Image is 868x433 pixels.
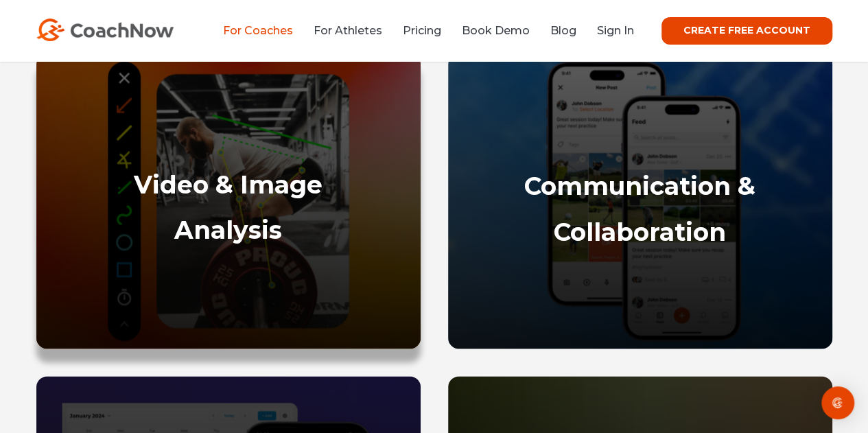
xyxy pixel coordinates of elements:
a: Pricing [403,24,441,37]
a: Collaboration [554,217,726,247]
a: For Coaches [223,24,293,37]
a: CREATE FREE ACCOUNT [661,17,832,45]
a: Sign In [597,24,634,37]
a: For Athletes [314,24,382,37]
a: Video & Image [134,169,322,200]
a: Communication & [524,171,755,201]
a: Analysis [174,215,282,245]
a: Book Demo [462,24,530,37]
img: CoachNow Logo [36,19,174,41]
div: Open Intercom Messenger [821,386,854,419]
a: Blog [550,24,576,37]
